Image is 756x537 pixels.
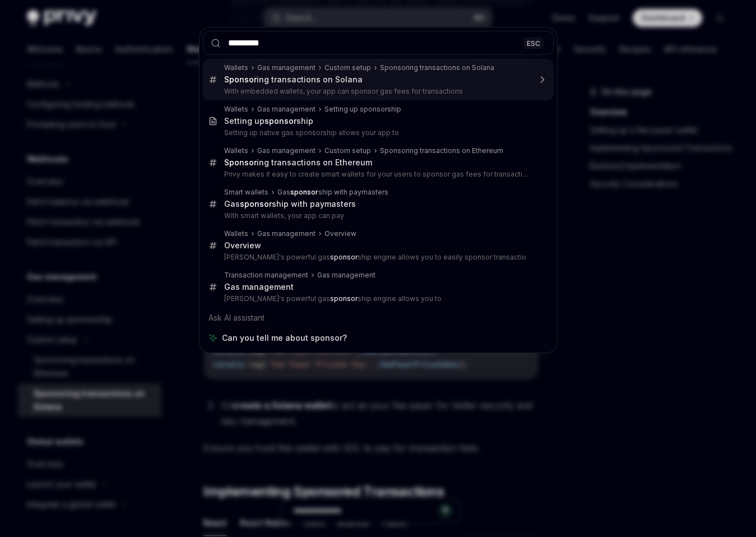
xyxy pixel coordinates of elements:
b: sponsor [330,294,358,303]
div: Wallets [224,146,248,155]
div: Gas ship with paymasters [224,199,356,209]
div: Wallets [224,229,248,238]
p: With smart wallets, your app can pay [224,211,530,220]
div: Gas management [317,271,375,280]
div: ESC [523,37,544,49]
div: Ask AI assistant [203,308,554,328]
span: Can you tell me about sponsor? [222,332,347,344]
div: Wallets [224,105,248,114]
div: Sponsoring transactions on Solana [380,63,494,72]
div: Gas management [224,282,294,292]
div: Setting up sponsorship [324,105,401,114]
p: [PERSON_NAME]'s powerful gas ship engine allows you to [224,294,530,303]
div: Gas ship with paymasters [277,188,388,197]
b: sponsor [265,116,296,126]
p: [PERSON_NAME]'s powerful gas ship engine allows you to easily sponsor transactio [224,253,530,262]
div: Gas management [257,63,316,72]
div: Gas management [257,229,316,238]
div: Transaction management [224,271,308,280]
div: Sponsoring transactions on Ethereum [380,146,503,155]
div: Wallets [224,63,248,72]
b: Sponsor [224,75,257,84]
p: Privy makes it easy to create smart wallets for your users to sponsor gas fees for transactions [224,170,530,179]
div: Setting up ship [224,116,313,126]
div: Custom setup [324,146,371,155]
div: ing transactions on Solana [224,75,363,85]
b: sponsor [240,199,272,209]
div: Custom setup [324,63,371,72]
b: sponsor [330,253,358,261]
b: sponsor [290,188,318,196]
div: Overview [224,240,261,251]
div: Overview [324,229,356,238]
p: With embedded wallets, your app can sponsor gas fees for transactions [224,87,530,96]
div: Smart wallets [224,188,268,197]
b: Sponsor [224,158,257,167]
div: Gas management [257,146,316,155]
p: Setting up native gas sponsorship allows your app to [224,128,530,137]
div: ing transactions on Ethereum [224,158,372,168]
div: Gas management [257,105,316,114]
